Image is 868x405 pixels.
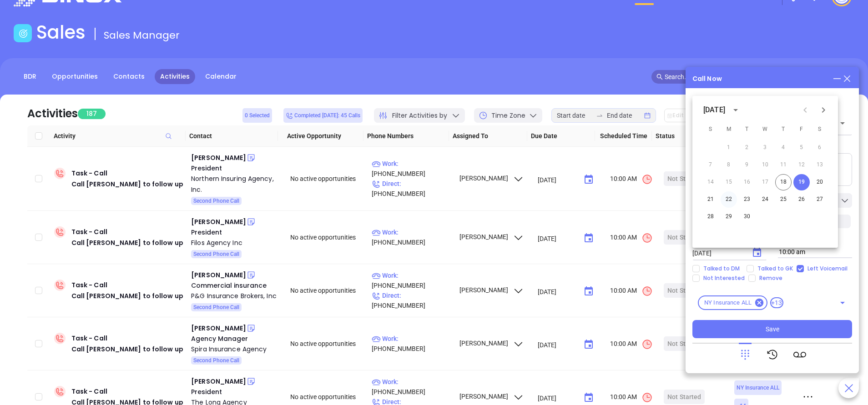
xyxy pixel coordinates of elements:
a: BDR [18,69,42,84]
a: Contacts [108,69,150,84]
input: MM/DD/YYYY [538,340,576,349]
input: MM/DD/YYYY [692,249,744,258]
span: swap-right [596,112,603,119]
span: Not Interested [700,275,748,282]
span: Remove [756,275,786,282]
button: Choose date, selected date is Sep 15, 2025 [580,170,598,189]
span: Work : [372,378,399,385]
span: 10:00 AM [610,232,653,244]
button: 29 [721,209,737,225]
button: Open [836,296,849,309]
span: Saturday [812,120,828,139]
div: Call [PERSON_NAME] to follow up [71,237,183,248]
span: [PERSON_NAME] [458,286,524,294]
span: Second Phone Call [193,196,239,206]
button: Choose date, selected date is Sep 15, 2025 [580,335,598,354]
input: MM/DD/YYYY [538,393,576,402]
span: Work : [372,229,399,236]
button: 24 [757,191,773,208]
p: [PHONE_NUMBER] [372,179,451,199]
th: Phone Numbers [363,125,449,147]
span: Talked to GK [754,265,797,272]
button: Open [836,117,849,130]
span: [PERSON_NAME] [458,393,524,400]
p: [PHONE_NUMBER] [372,377,451,397]
button: Choose date, selected date is Sep 19, 2025 [748,244,766,262]
th: Due Date [527,125,595,147]
a: Calendar [200,69,242,84]
button: 23 [739,191,755,208]
div: President [191,387,278,397]
input: Search… [665,72,828,82]
div: Call [PERSON_NAME] to follow up [71,290,183,301]
div: Agency Manager [191,334,278,344]
div: No active opportunities [290,392,364,402]
button: 26 [793,191,810,208]
div: Not Started [667,171,701,186]
button: 28 [702,209,719,225]
div: Filos Agency Inc [191,237,278,248]
span: Monday [721,120,737,139]
div: Call [PERSON_NAME] to follow up [71,179,183,190]
span: 0 Selected [245,110,270,120]
a: P&G Insurance Brokers, Inc [191,290,278,301]
div: Commercial insurance [191,280,278,290]
div: Task - Call [71,333,183,355]
div: [DATE] [703,105,725,115]
span: Left Voicemail [804,265,851,272]
span: NY Insurance ALL [737,383,779,393]
th: Active Opportunity [278,125,363,147]
div: [PERSON_NAME] [191,323,246,334]
input: Start date [557,110,592,120]
span: Work : [372,272,399,279]
button: 21 [702,191,719,208]
button: 27 [812,191,828,208]
div: Not Started [667,390,701,404]
span: Second Phone Call [193,302,239,312]
button: 18 [775,174,792,190]
span: Save [766,324,779,334]
button: Save [692,320,852,338]
button: Choose date, selected date is Sep 15, 2025 [580,282,598,300]
span: search [656,74,663,80]
span: Work : [372,160,399,167]
span: Work : [372,335,399,342]
span: 187 [78,109,106,119]
a: Opportunities [46,69,103,84]
span: Second Phone Call [193,249,239,259]
div: No active opportunities [290,174,364,184]
span: NY Insurance ALL [699,298,757,307]
span: Time Zone [491,111,525,120]
div: No active opportunities [290,339,364,349]
span: Friday [793,120,810,139]
span: Wednesday [757,120,773,139]
button: Edit Due Date [664,109,715,122]
span: Direct : [372,180,401,187]
span: Call To [692,94,713,103]
div: [PERSON_NAME] [191,216,246,227]
input: MM/DD/YYYY [538,234,576,243]
div: Activities [27,105,78,122]
p: [PHONE_NUMBER] [372,159,451,179]
div: Task - Call [71,280,183,301]
span: +13 [770,297,783,308]
span: [PERSON_NAME] [458,340,524,347]
div: Call [PERSON_NAME] to follow up [71,344,183,355]
span: [PERSON_NAME] [458,233,524,240]
p: [PHONE_NUMBER] [372,270,451,290]
input: MM/DD/YYYY [538,175,576,184]
div: [PERSON_NAME] [191,270,246,280]
div: No active opportunities [290,285,364,295]
h1: Sales [36,21,86,43]
span: [PERSON_NAME] [458,175,524,182]
div: Task - Call [71,226,183,248]
span: Direct : [372,292,401,299]
div: NY Insurance ALL [698,295,767,310]
th: Status [652,125,716,147]
a: Northern Insuring Agency, Inc. [191,173,278,195]
span: Sales Manager [104,28,180,42]
span: 10:00 AM [610,339,653,350]
div: Task - Call [71,168,183,190]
